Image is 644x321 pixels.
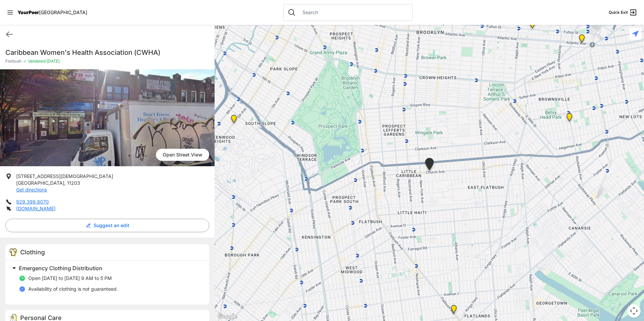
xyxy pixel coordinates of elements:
span: 11203 [67,180,80,186]
span: [STREET_ADDRESS][DEMOGRAPHIC_DATA] [16,173,113,179]
div: Brooklyn DYCD Youth Drop-in Center [565,113,574,124]
span: Emergency Clothing Distribution [19,265,102,272]
a: Get directions [16,187,47,192]
input: Search [298,9,408,16]
span: Open [DATE] to [DATE] 9 AM to 5 PM [28,275,112,281]
h1: Caribbean Women's Health Association (CWHA) [5,48,209,57]
span: Quick Exit [609,10,628,15]
span: Flatbush [5,59,22,64]
button: Map camera controls [627,304,641,318]
a: Open Street View [156,149,209,161]
a: Quick Exit [609,8,637,16]
span: YourPeer [18,9,39,15]
span: [GEOGRAPHIC_DATA] [39,9,87,15]
p: Availability of clothing is not guaranteed. [28,286,118,292]
a: Open this area in Google Maps (opens a new window) [216,312,238,321]
span: , [64,180,66,186]
a: 929.399.8070 [16,199,49,205]
div: The Gathering Place Drop-in Center [578,34,586,45]
a: [DOMAIN_NAME] [16,206,56,211]
span: Validated [28,59,45,64]
span: [DATE] [45,59,60,64]
span: [GEOGRAPHIC_DATA] [16,180,64,186]
button: Suggest an edit [5,219,209,232]
span: Suggest an edit [94,222,129,229]
span: Clothing [20,249,45,256]
img: Google [216,312,238,321]
a: YourPeer[GEOGRAPHIC_DATA] [18,10,87,14]
div: SuperPantry [528,20,537,31]
span: ✓ [23,59,27,64]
